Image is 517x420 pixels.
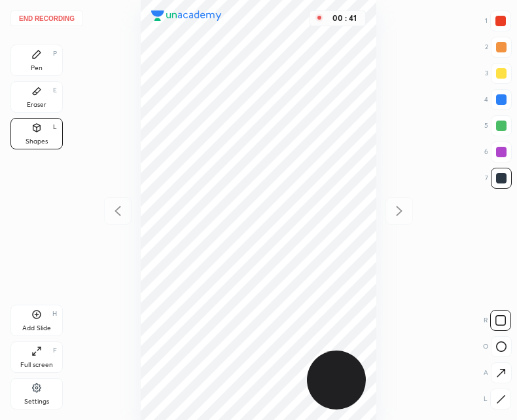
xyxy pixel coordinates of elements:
[10,10,83,26] button: End recording
[485,63,512,84] div: 3
[24,398,49,405] div: Settings
[53,347,57,354] div: F
[53,87,57,94] div: E
[31,65,43,71] div: Pen
[484,115,512,136] div: 5
[483,336,512,357] div: O
[20,362,53,368] div: Full screen
[484,389,511,410] div: L
[329,14,360,23] div: 00 : 41
[485,168,512,189] div: 7
[53,50,57,57] div: P
[484,89,512,110] div: 4
[484,142,512,162] div: 6
[485,10,511,31] div: 1
[484,362,512,383] div: A
[22,325,51,332] div: Add Slide
[53,124,57,130] div: L
[52,311,57,317] div: H
[27,102,46,108] div: Eraser
[26,138,48,145] div: Shapes
[484,310,511,331] div: R
[485,37,512,58] div: 2
[151,10,222,21] img: logo.38c385cc.svg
